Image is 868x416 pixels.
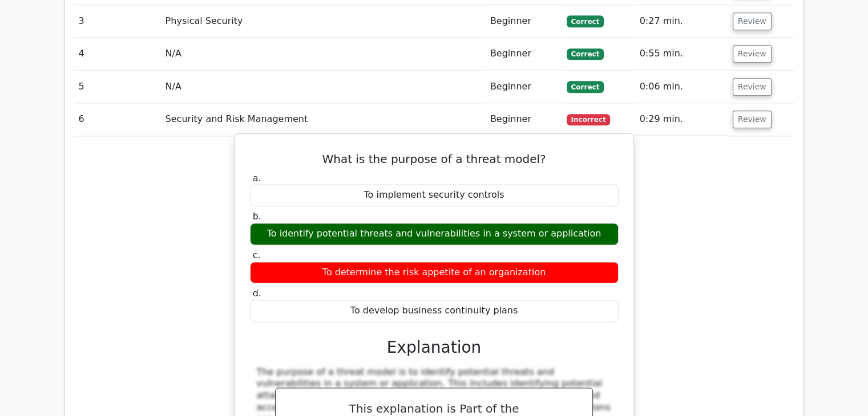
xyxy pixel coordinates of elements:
[253,211,261,222] span: b.
[486,38,562,70] td: Beginner
[250,300,619,322] div: To develop business continuity plans
[635,103,728,136] td: 0:29 min.
[486,103,562,136] td: Beginner
[635,38,728,70] td: 0:55 min.
[635,5,728,38] td: 0:27 min.
[74,103,161,136] td: 6
[567,48,604,60] span: Correct
[161,71,486,103] td: N/A
[257,338,612,357] h3: Explanation
[253,250,261,260] span: c.
[250,262,619,284] div: To determine the risk appetite of an organization
[567,81,604,92] span: Correct
[567,15,604,27] span: Correct
[74,71,161,103] td: 5
[161,38,486,70] td: N/A
[250,223,619,245] div: To identify potential threats and vulnerabilities in a system or application
[250,184,619,206] div: To implement security controls
[249,152,620,166] h5: What is the purpose of a threat model?
[635,71,728,103] td: 0:06 min.
[486,71,562,103] td: Beginner
[161,103,486,136] td: Security and Risk Management
[733,111,772,128] button: Review
[253,288,261,299] span: d.
[161,5,486,38] td: Physical Security
[253,173,261,183] span: a.
[733,13,772,30] button: Review
[74,38,161,70] td: 4
[733,45,772,63] button: Review
[733,78,772,96] button: Review
[74,5,161,38] td: 3
[567,114,611,125] span: Incorrect
[486,5,562,38] td: Beginner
